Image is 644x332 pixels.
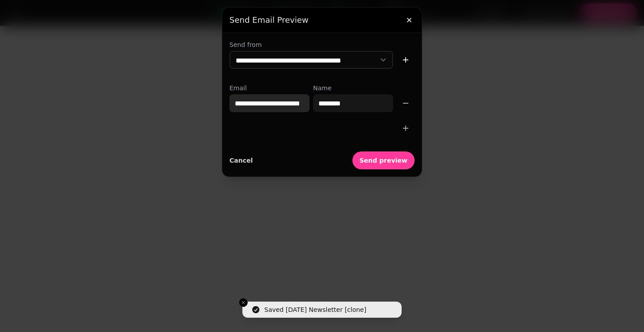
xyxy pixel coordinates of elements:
[229,157,253,164] span: Cancel
[229,15,415,25] h3: Send email preview
[313,84,393,92] label: Name
[229,151,253,169] button: Cancel
[229,84,309,92] label: Email
[360,157,407,164] span: Send preview
[229,40,415,49] label: Send from
[352,151,415,169] button: Send preview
